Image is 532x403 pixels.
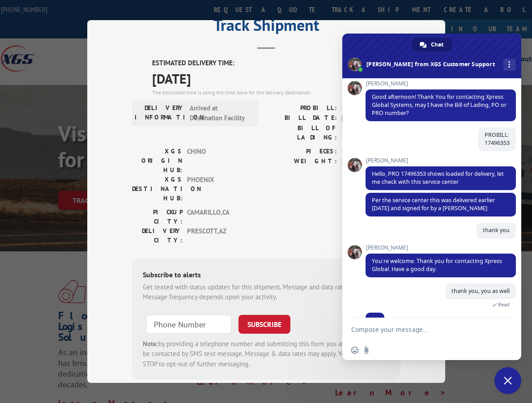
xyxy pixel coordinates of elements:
div: by providing a telephone number and submitting this form you are consenting to be contacted by SM... [143,339,390,369]
span: Hello, PRO 17496353 shows loaded for delivery, let me check with this service center [372,170,504,186]
button: SUBSCRIBE [238,315,290,334]
span: thank you, you as well [451,287,510,295]
label: BILL DATE: [266,113,337,123]
span: Read [498,301,510,308]
label: PICKUP CITY: [132,208,183,226]
h2: Track Shipment [132,19,400,36]
input: Phone Number [146,315,231,334]
textarea: Compose your message... [351,326,493,334]
span: Insert an emoji [351,347,358,354]
span: Arrived at Destination Facility [190,103,250,123]
div: The estimated time is using the time zone for the delivery destination. [152,89,400,97]
div: Get texted with status updates for this shipment. Message and data rates may apply. Message frequ... [143,282,390,302]
span: Good afternoon! Thank You for contacting Xpress Global Systems, may I have the Bill of Lading, PO... [372,93,506,117]
span: [DATE] [341,113,400,123]
span: 17496353 [341,103,400,114]
span: PHOENIX [187,175,247,203]
span: [DATE] [152,68,400,89]
label: XGS ORIGIN HUB: [132,147,183,175]
span: You’re welcome. Thank you for contacting Xpress Global. Have a good day. [372,257,502,273]
span: CHINO [187,147,247,175]
label: BILL OF LADING: [266,123,337,142]
div: Chat [412,38,452,51]
label: DELIVERY CITY: [132,226,183,245]
span: [PERSON_NAME] [366,245,516,251]
label: WEIGHT: [266,157,337,167]
span: 250 [341,157,400,167]
label: ESTIMATED DELIVERY TIME: [152,58,400,68]
span: Send a file [363,347,370,354]
span: 1 [341,147,400,157]
span: Chat [431,38,443,51]
div: Subscribe to alerts [143,269,390,282]
span: PRESCOTT , AZ [187,226,247,245]
span: 125422040 [341,123,400,142]
label: PROBILL: [266,103,337,114]
div: Close chat [494,367,521,394]
label: DELIVERY INFORMATION: [135,103,185,123]
span: [PERSON_NAME] [366,157,516,164]
span: thank you [483,226,510,234]
label: PIECES: [266,147,337,157]
span: PROBILL: 17496353 [485,131,510,147]
span: [PERSON_NAME] [366,81,516,87]
strong: Note: [143,339,158,348]
div: More channels [503,59,515,71]
span: Per the service center this was delivered earlier [DATE] and signed for by a [PERSON_NAME] [372,196,495,212]
label: XGS DESTINATION HUB: [132,175,183,203]
span: CAMARILLO , CA [187,208,247,226]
